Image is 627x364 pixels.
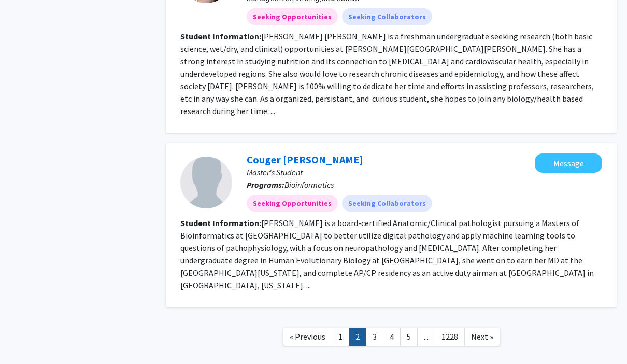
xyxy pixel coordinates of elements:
mat-chip: Seeking Collaborators [342,195,432,212]
fg-read-more: [PERSON_NAME] is a board-certified Anatomic/Clinical pathologist pursuing a Masters of Bioinforma... [180,218,594,291]
button: Message Couger Jaramillo [535,154,602,173]
b: Student Information: [180,218,261,229]
a: 4 [383,328,401,346]
a: Previous [283,328,332,346]
a: 5 [400,328,418,346]
span: ... [424,332,429,342]
a: 1 [332,328,349,346]
span: Bioinformatics [284,180,334,190]
fg-read-more: [PERSON_NAME] [PERSON_NAME] is a freshman undergraduate seeking research (both basic science, wet... [180,32,594,117]
span: Master's Student [247,167,303,178]
span: « Previous [290,332,325,342]
iframe: Chat [8,317,44,356]
a: 2 [349,328,366,346]
span: Next » [471,332,493,342]
a: Couger [PERSON_NAME] [247,153,363,166]
b: Student Information: [180,32,261,42]
nav: Page navigation [166,318,617,360]
a: 1228 [435,328,465,346]
mat-chip: Seeking Collaborators [342,9,432,25]
b: Programs: [247,180,284,190]
mat-chip: Seeking Opportunities [247,9,338,25]
a: Next [464,328,500,346]
mat-chip: Seeking Opportunities [247,195,338,212]
a: 3 [366,328,383,346]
